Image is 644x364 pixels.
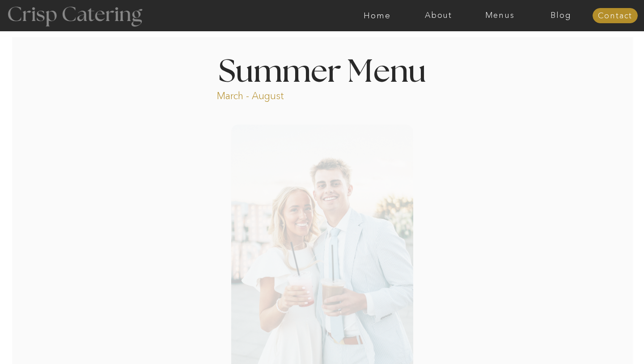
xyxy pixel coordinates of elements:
h1: Summer Menu [198,57,446,83]
a: Home [347,11,408,20]
a: About [408,11,469,20]
a: Menus [469,11,530,20]
a: Blog [530,11,592,20]
a: Contact [593,12,638,21]
p: March - August [217,89,340,100]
